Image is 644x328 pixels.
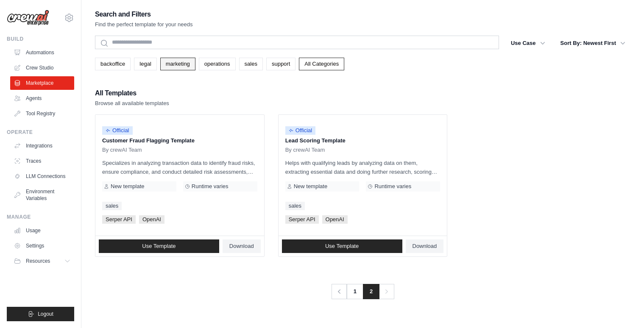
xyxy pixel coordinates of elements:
span: Official [285,126,316,135]
a: marketing [160,58,195,70]
a: Automations [10,46,74,59]
p: Lead Scoring Template [285,136,440,145]
span: Serper API [285,215,319,224]
a: sales [285,202,305,210]
a: Usage [10,224,74,237]
span: 2 [363,284,379,299]
span: By crewAI Team [102,147,142,153]
a: Agents [10,92,74,105]
a: Download [223,239,261,253]
span: Official [102,126,133,135]
a: sales [102,202,122,210]
span: Runtime varies [192,183,229,190]
span: Download [413,243,437,250]
button: Use Case [506,36,550,51]
a: Traces [10,154,74,168]
span: New template [111,183,144,190]
span: New template [294,183,327,190]
span: OpenAI [139,215,164,224]
a: Download [406,239,444,253]
span: Use Template [325,243,359,250]
a: backoffice [95,58,131,70]
p: Specializes in analyzing transaction data to identify fraud risks, ensure compliance, and conduct... [102,158,257,176]
a: legal [134,58,156,70]
span: By crewAI Team [285,147,325,153]
span: Runtime varies [374,183,411,190]
a: Tool Registry [10,107,74,120]
a: support [266,58,296,70]
span: OpenAI [322,215,348,224]
p: Helps with qualifying leads by analyzing data on them, extracting essential data and doing furthe... [285,158,440,176]
button: Resources [10,254,74,268]
div: Build [7,36,74,42]
span: Serper API [102,215,136,224]
a: Integrations [10,139,74,153]
h2: Search and Filters [95,8,193,20]
h2: All Templates [95,87,169,99]
button: Logout [7,307,74,321]
a: Marketplace [10,76,74,90]
a: operations [199,58,236,70]
a: Use Template [99,239,219,253]
div: Manage [7,214,74,220]
span: Download [229,243,254,250]
p: Customer Fraud Flagging Template [102,136,257,145]
a: Crew Studio [10,61,74,75]
p: Browse all available templates [95,99,169,108]
button: Sort By: Newest First [555,36,630,51]
a: Environment Variables [10,185,74,205]
span: Logout [38,311,53,317]
div: Operate [7,129,74,136]
a: Settings [10,239,74,253]
a: LLM Connections [10,170,74,183]
a: Use Template [282,239,402,253]
a: All Categories [299,58,344,70]
span: Resources [26,258,50,264]
span: Use Template [142,243,176,250]
p: Find the perfect template for your needs [95,20,193,29]
nav: Pagination [331,284,394,299]
a: 1 [346,284,363,299]
a: sales [239,58,263,70]
img: Logo [7,10,49,26]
